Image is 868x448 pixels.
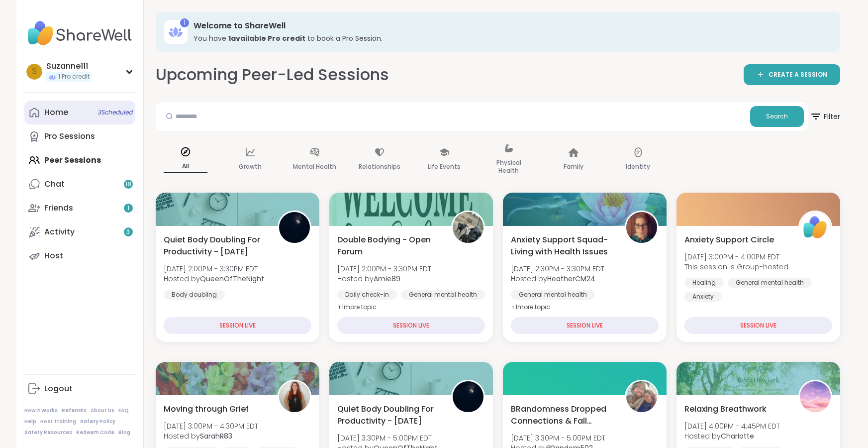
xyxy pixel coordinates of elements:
div: SESSION LIVE [511,317,659,334]
a: Logout [24,377,135,401]
div: Healing [684,278,724,288]
span: Relaxing Breathwork [684,403,767,415]
a: Safety Resources [24,429,72,436]
div: Body doubling [164,290,225,300]
h3: You have to book a Pro Session. [193,33,826,43]
span: Search [766,112,788,121]
div: Anxiety [684,292,722,302]
span: Hosted by [684,431,780,441]
div: Chat [44,179,65,190]
span: 1 Pro credit [58,73,90,81]
div: Friends [44,203,73,214]
p: Family [564,161,583,173]
span: Moving through Grief [164,403,249,415]
p: All [164,160,207,173]
div: General mental health [728,278,812,288]
span: Hosted by [164,431,258,441]
div: General mental health [511,290,595,300]
span: [DATE] 3:00PM - 4:30PM EDT [164,421,258,431]
a: Activity3 [24,220,135,244]
b: 1 available Pro credit [228,33,305,43]
span: Hosted by [337,274,431,284]
span: S [32,65,37,78]
a: Referrals [62,407,87,414]
span: Anxiety Support Circle [684,234,774,246]
span: [DATE] 3:00PM - 4:00PM EDT [684,252,788,262]
span: Quiet Body Doubling For Productivity - [DATE] [164,234,267,258]
p: Identity [626,161,650,173]
img: QueenOfTheNight [453,381,483,412]
img: HeatherCM24 [626,212,657,243]
p: Life Events [428,161,461,173]
span: [DATE] 2:00PM - 3:30PM EDT [337,264,431,274]
span: [DATE] 2:00PM - 3:30PM EDT [164,264,264,274]
b: QueenOfTheNight [200,274,264,284]
span: Double Bodying - Open Forum [337,234,440,258]
a: Safety Policy [80,418,115,425]
a: Friends1 [24,196,135,220]
img: SarahR83 [279,381,310,412]
b: HeatherCM24 [547,274,595,284]
div: Suzanne111 [46,61,92,72]
b: SarahR83 [200,431,232,441]
img: BRandom502 [626,381,657,412]
h2: Upcoming Peer-Led Sessions [156,64,389,86]
a: FAQ [118,407,129,414]
a: Home3Scheduled [24,101,135,124]
div: SESSION LIVE [684,317,832,334]
span: [DATE] 4:00PM - 4:45PM EDT [684,421,780,431]
b: Amie89 [374,274,400,284]
span: [DATE] 3:30PM - 5:00PM EDT [511,433,605,443]
p: Growth [239,161,262,173]
span: [DATE] 3:30PM - 5:00PM EDT [337,433,438,443]
span: Hosted by [164,274,264,284]
p: Physical Health [487,157,531,177]
div: Pro Sessions [44,131,95,142]
span: Filter [810,105,840,128]
button: Filter [810,102,840,131]
img: CharIotte [800,381,831,412]
a: Chat18 [24,172,135,196]
a: Host Training [40,418,76,425]
div: General mental health [401,290,485,300]
span: Hosted by [511,274,604,284]
b: CharIotte [721,431,754,441]
a: About Us [91,407,114,414]
span: 3 Scheduled [98,109,133,116]
button: Search [750,106,804,127]
p: Relationships [359,161,400,173]
img: Amie89 [453,212,483,243]
a: Blog [118,429,130,436]
img: QueenOfTheNight [279,212,310,243]
span: Quiet Body Doubling For Productivity - [DATE] [337,403,440,427]
img: ShareWell [800,212,831,243]
a: Pro Sessions [24,124,135,148]
div: Daily check-in [337,290,397,300]
div: Activity [44,226,75,237]
a: Help [24,418,36,425]
img: ShareWell Nav Logo [24,16,135,51]
div: Logout [44,383,73,394]
span: 1 [127,204,129,213]
a: How It Works [24,407,58,414]
a: Host [24,244,135,268]
div: SESSION LIVE [337,317,485,334]
a: Redeem Code [76,429,114,436]
span: Anxiety Support Squad- Living with Health Issues [511,234,614,258]
p: Mental Health [293,161,336,173]
span: CREATE A SESSION [769,71,827,79]
h3: Welcome to ShareWell [193,20,826,31]
div: SESSION LIVE [164,317,311,334]
span: 3 [126,228,130,236]
span: This session is Group-hosted [684,262,788,272]
div: 1 [180,18,189,27]
a: CREATE A SESSION [744,64,840,85]
div: Home [44,107,68,118]
div: Host [44,250,63,261]
span: 18 [125,180,131,189]
span: [DATE] 2:30PM - 3:30PM EDT [511,264,604,274]
span: BRandomness Dropped Connections & Fall Emojis [511,403,614,427]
